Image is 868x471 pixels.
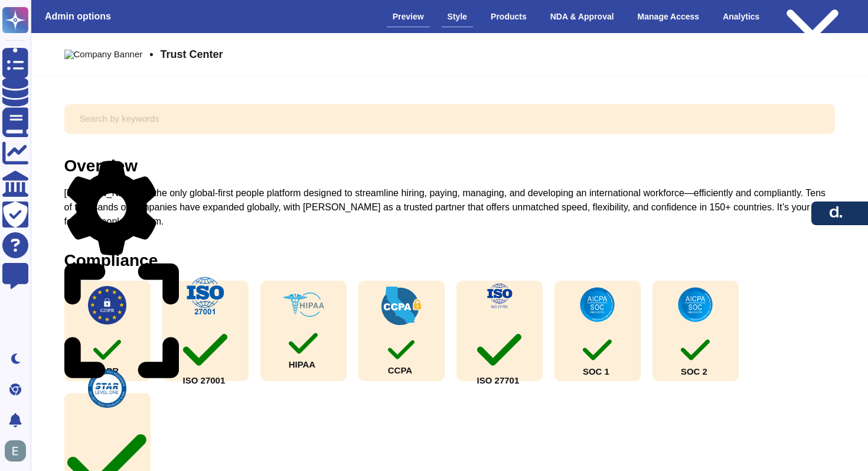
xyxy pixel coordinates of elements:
[583,333,612,375] div: SOC 1
[480,277,518,315] img: check
[161,49,223,60] span: Trust Center
[45,11,111,22] h3: Admin options
[73,109,827,129] input: Search by keywords
[149,49,153,60] span: •
[64,252,158,269] div: Compliance
[578,285,616,324] img: check
[183,324,228,385] div: ISO 27001
[2,438,34,464] button: user
[64,186,835,229] div: [PERSON_NAME] is the only global-first people platform designed to streamline hiring, paying, man...
[477,324,522,385] div: ISO 27701
[185,277,226,315] img: check
[5,440,26,462] img: user
[381,287,421,325] img: check
[64,158,138,174] div: Overview
[387,7,430,27] div: Preview
[485,7,533,27] div: Products
[289,327,318,369] div: HIPAA
[676,285,714,324] img: check
[544,7,620,27] div: NDA & Approval
[88,369,126,408] img: check
[283,293,324,317] img: check
[632,7,706,27] div: Manage Access
[64,50,143,59] img: Company Banner
[388,334,415,374] div: CCPA
[681,333,710,375] div: SOC 2
[442,7,473,27] div: Style
[717,7,765,27] div: Analytics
